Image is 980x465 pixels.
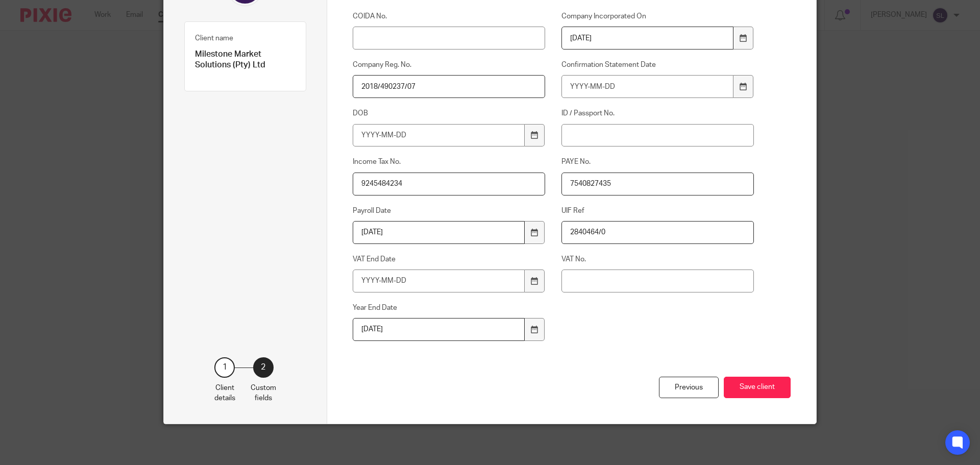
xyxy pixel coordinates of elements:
[214,357,235,378] div: 1
[561,254,754,264] label: VAT No.
[561,157,754,167] label: PAYE No.
[353,303,546,313] label: Year End Date
[353,318,525,341] input: YYYY-MM-DD
[253,357,274,378] div: 2
[561,206,754,216] label: UIF Ref
[353,221,525,244] input: YYYY-MM-DD
[353,60,546,70] label: Company Reg. No.
[353,124,525,147] input: YYYY-MM-DD
[561,11,754,21] label: Company Incorporated On
[353,270,525,292] input: YYYY-MM-DD
[214,383,235,404] p: Client details
[353,11,546,21] label: COIDA No.
[251,383,276,404] p: Custom fields
[561,108,754,118] label: ID / Passport No.
[353,206,546,216] label: Payroll Date
[724,377,791,399] button: Save client
[353,254,546,264] label: VAT End Date
[195,33,233,43] label: Client name
[353,108,546,118] label: DOB
[561,75,734,98] input: YYYY-MM-DD
[353,157,546,167] label: Income Tax No.
[561,60,754,70] label: Confirmation Statement Date
[195,49,296,71] p: Milestone Market Solutions (Pty) Ltd
[659,377,719,399] div: Previous
[561,27,734,50] input: YYYY-MM-DD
